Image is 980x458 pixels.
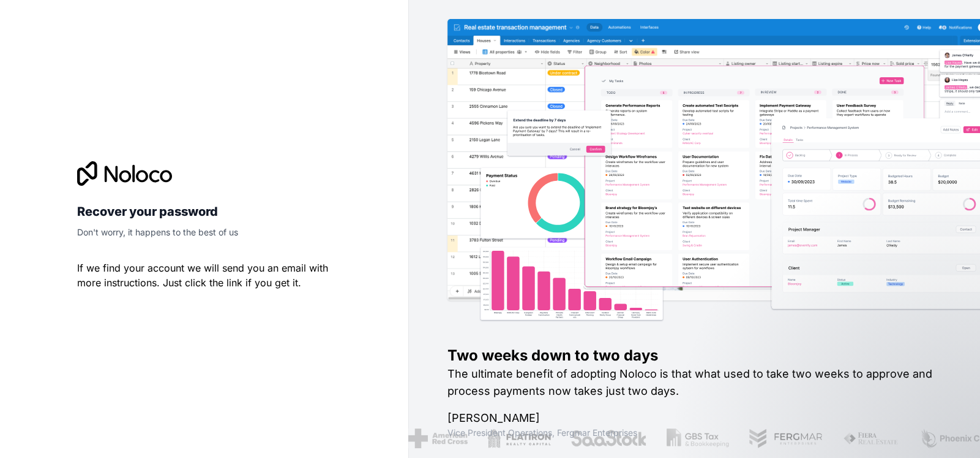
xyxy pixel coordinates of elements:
[77,261,332,290] p: If we find your account we will send you an email with more instructions. Just click the link if ...
[77,200,332,223] h2: Recover your password
[735,366,980,452] iframe: Intercom notifications message
[408,429,468,448] img: /assets/american-red-cross-BAupjrZR.png
[77,226,332,239] p: Don't worry, it happens to the best of us
[447,365,941,400] h2: The ultimate benefit of adopting Noloco is that what used to take two weeks to approve and proces...
[447,427,941,439] h1: Vice President Operations , Fergmar Enterprises
[447,410,941,427] h1: [PERSON_NAME]
[447,346,941,365] h1: Two weeks down to two days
